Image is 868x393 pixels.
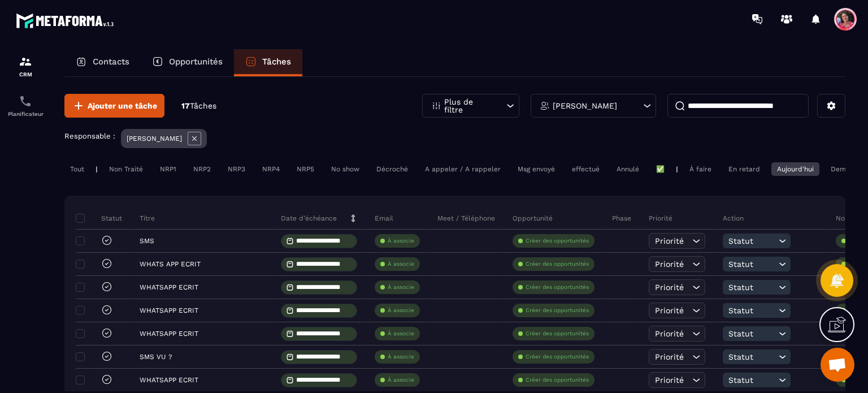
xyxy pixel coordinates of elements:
[723,214,744,223] p: Action
[181,101,216,111] p: 17
[649,214,672,223] p: Priorité
[19,94,32,108] img: scheduler
[140,306,198,314] p: WHATSAPP ECRIT
[526,260,589,268] p: Créer des opportunités
[103,162,149,176] div: Non Traité
[19,55,32,68] img: formation
[169,57,223,67] p: Opportunités
[140,330,198,338] p: WHATSAPP ECRIT
[655,352,684,361] span: Priorité
[16,10,118,31] img: logo
[154,162,182,176] div: NRP1
[64,132,115,140] p: Responsable :
[825,162,861,176] div: Demain
[566,162,605,176] div: effectué
[93,57,129,67] p: Contacts
[3,71,48,77] p: CRM
[190,101,216,110] span: Tâches
[262,57,291,67] p: Tâches
[526,306,589,314] p: Créer des opportunités
[234,49,302,76] a: Tâches
[291,162,320,176] div: NRP5
[281,214,337,223] p: Date d’échéance
[728,306,776,315] span: Statut
[513,214,553,223] p: Opportunité
[728,329,776,338] span: Statut
[375,214,393,223] p: Email
[553,102,617,110] p: [PERSON_NAME]
[127,135,182,142] p: [PERSON_NAME]
[655,236,684,245] span: Priorité
[140,376,198,384] p: WHATSAPP ECRIT
[3,46,48,86] a: formationformationCRM
[771,162,819,176] div: Aujourd'hui
[526,330,589,338] p: Créer des opportunités
[611,162,645,176] div: Annulé
[676,165,678,173] p: |
[728,375,776,385] span: Statut
[526,283,589,291] p: Créer des opportunités
[728,283,776,292] span: Statut
[140,214,155,223] p: Titre
[655,283,684,292] span: Priorité
[222,162,251,176] div: NRP3
[728,236,776,245] span: Statut
[388,283,414,291] p: À associe
[684,162,717,176] div: À faire
[723,162,766,176] div: En retard
[388,353,414,361] p: À associe
[388,260,414,268] p: À associe
[79,214,122,223] p: Statut
[655,306,684,315] span: Priorité
[3,111,48,117] p: Planificateur
[526,237,589,245] p: Créer des opportunités
[612,214,631,223] p: Phase
[728,260,776,269] span: Statut
[371,162,414,176] div: Décroché
[388,376,414,384] p: À associe
[655,329,684,338] span: Priorité
[140,237,154,245] p: SMS
[188,162,216,176] div: NRP2
[96,165,98,173] p: |
[419,162,506,176] div: A appeler / A rappeler
[140,353,172,361] p: SMS VU ?
[526,376,589,384] p: Créer des opportunités
[140,283,198,291] p: WHATSAPP ECRIT
[141,49,234,76] a: Opportunités
[437,214,495,223] p: Meet / Téléphone
[64,94,164,118] button: Ajouter une tâche
[650,162,670,176] div: ✅
[325,162,365,176] div: No show
[388,330,414,338] p: À associe
[257,162,285,176] div: NRP4
[526,353,589,361] p: Créer des opportunités
[512,162,561,176] div: Msg envoyé
[140,260,201,268] p: WHATS APP ECRIT
[655,375,684,385] span: Priorité
[728,352,776,361] span: Statut
[64,49,141,76] a: Contacts
[821,348,854,382] div: Ouvrir le chat
[655,260,684,269] span: Priorité
[388,306,414,314] p: À associe
[88,100,157,111] span: Ajouter une tâche
[444,98,494,114] p: Plus de filtre
[3,86,48,126] a: schedulerschedulerPlanificateur
[388,237,414,245] p: À associe
[64,162,90,176] div: Tout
